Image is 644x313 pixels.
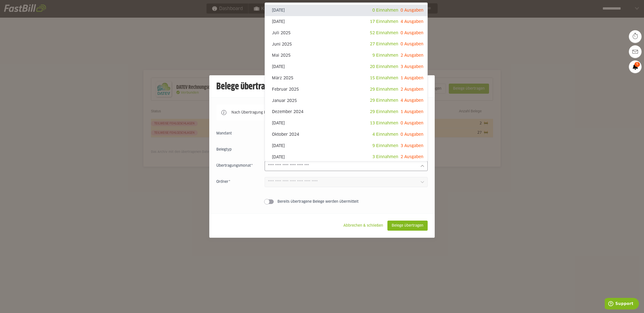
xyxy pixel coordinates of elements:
[372,8,398,12] span: 0 Einnahmen
[216,199,428,204] sl-switch: Bereits übertragene Belege werden übermittelt
[400,155,423,159] span: 2 Ausgaben
[370,110,398,114] span: 29 Einnahmen
[400,144,423,148] span: 3 Ausgaben
[265,27,427,39] sl-option: Juli 2025
[370,42,398,46] span: 27 Einnahmen
[605,298,639,310] iframe: Öffnet ein Widget, in dem Sie weitere Informationen finden
[265,39,427,50] sl-option: Juni 2025
[400,76,423,80] span: 1 Ausgaben
[372,155,398,159] span: 3 Einnahmen
[400,65,423,69] span: 3 Ausgaben
[387,221,428,231] sl-button: Belege übertragen
[400,132,423,136] span: 0 Ausgaben
[370,20,398,24] span: 17 Einnahmen
[265,140,427,152] sl-option: [DATE]
[400,121,423,125] span: 0 Ausgaben
[370,76,398,80] span: 15 Einnahmen
[400,98,423,102] span: 4 Ausgaben
[372,53,398,57] span: 9 Einnahmen
[265,129,427,140] sl-option: Oktober 2024
[265,16,427,27] sl-option: [DATE]
[629,60,641,73] a: 5
[400,42,423,46] span: 0 Ausgaben
[265,5,427,16] sl-option: [DATE]
[265,73,427,84] sl-option: März 2025
[370,98,398,102] span: 29 Einnahmen
[370,65,398,69] span: 20 Einnahmen
[370,87,398,91] span: 29 Einnahmen
[634,62,640,67] span: 5
[400,53,423,57] span: 2 Ausgaben
[372,132,398,136] span: 4 Einnahmen
[400,8,423,12] span: 0 Ausgaben
[265,106,427,118] sl-option: Dezember 2024
[265,118,427,129] sl-option: [DATE]
[265,50,427,61] sl-option: Mai 2025
[400,20,423,24] span: 4 Ausgaben
[400,31,423,35] span: 0 Ausgaben
[400,110,423,114] span: 1 Ausgaben
[372,144,398,148] span: 9 Einnahmen
[265,61,427,73] sl-option: [DATE]
[339,221,387,231] sl-button: Abbrechen & schließen
[370,31,398,35] span: 52 Einnahmen
[265,84,427,95] sl-option: Februar 2025
[265,95,427,106] sl-option: Januar 2025
[265,151,427,163] sl-option: [DATE]
[370,121,398,125] span: 13 Einnahmen
[400,87,423,91] span: 2 Ausgaben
